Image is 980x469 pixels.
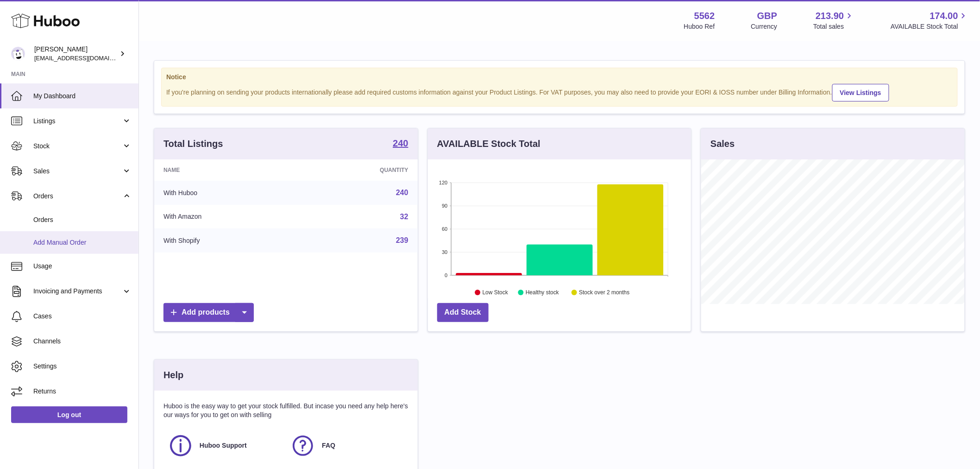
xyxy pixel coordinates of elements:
span: Orders [33,215,132,224]
text: 90 [442,203,447,209]
span: Orders [33,192,122,201]
text: 30 [442,249,447,255]
td: With Amazon [154,205,298,229]
th: Name [154,159,298,181]
td: With Shopify [154,228,298,253]
td: With Huboo [154,181,298,205]
a: 213.90 Total sales [813,10,854,31]
span: Total sales [813,22,854,31]
span: My Dashboard [33,92,132,101]
a: 239 [396,236,408,244]
div: [PERSON_NAME] [34,45,118,63]
strong: GBP [757,10,777,22]
span: Cases [33,312,132,321]
h3: Total Listings [163,138,223,150]
text: 0 [445,273,447,278]
a: Add products [163,303,254,322]
text: Low Stock [483,290,509,296]
a: View Listings [832,84,889,101]
span: Stock [33,142,122,151]
a: Huboo Support [168,433,281,458]
span: Channels [33,337,132,346]
span: Settings [33,362,132,371]
span: Sales [33,167,122,176]
span: Add Manual Order [33,238,132,247]
div: Currency [751,22,778,31]
text: Healthy stock [526,290,559,296]
text: Stock over 2 months [579,290,629,296]
a: 240 [396,189,408,196]
text: 60 [442,226,447,232]
span: Usage [33,262,132,271]
span: Huboo Support [200,441,247,450]
span: Invoicing and Payments [33,287,122,296]
h3: Help [163,369,183,381]
span: 174.00 [930,10,958,22]
strong: Notice [166,73,953,82]
span: FAQ [322,441,335,450]
strong: 240 [393,139,408,148]
a: Log out [11,406,127,423]
span: [EMAIL_ADDRESS][DOMAIN_NAME] [34,54,136,62]
strong: 5562 [694,10,715,22]
span: Listings [33,117,122,126]
a: Add Stock [437,303,489,322]
th: Quantity [298,159,417,181]
img: internalAdmin-5562@internal.huboo.com [11,47,25,61]
div: If you're planning on sending your products internationally please add required customs informati... [166,82,953,101]
a: FAQ [290,433,403,458]
p: Huboo is the easy way to get your stock fulfilled. But incase you need any help here's our ways f... [163,402,408,419]
a: 32 [400,213,408,221]
text: 120 [439,180,447,185]
span: 213.90 [816,10,844,22]
span: AVAILABLE Stock Total [891,22,969,31]
a: 240 [393,139,408,150]
h3: AVAILABLE Stock Total [437,138,540,150]
a: 174.00 AVAILABLE Stock Total [891,10,969,31]
h3: Sales [710,138,735,150]
div: Huboo Ref [684,22,715,31]
span: Returns [33,387,132,396]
